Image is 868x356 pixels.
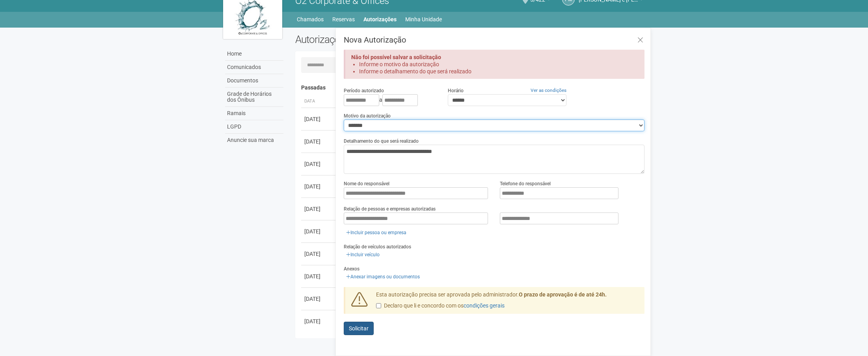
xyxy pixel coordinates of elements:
[376,302,505,310] label: Declaro que li e concordo com os
[304,272,333,280] div: [DATE]
[359,68,631,75] li: Informe o detalhamento do que será realizado
[344,36,644,44] h3: Nova Autorização
[344,243,411,250] label: Relação de veículos autorizados
[304,138,333,145] div: [DATE]
[370,291,644,314] div: Esta autorização precisa ser aprovada pelo administrador.
[301,85,639,91] h4: Passadas
[225,107,283,120] a: Ramais
[519,291,607,298] strong: O prazo de aprovação é de até 24h.
[344,87,384,94] label: Período autorizado
[295,34,464,45] h2: Autorizações
[225,134,283,147] a: Anuncie sua marca
[351,54,441,60] strong: Não foi possível salvar a solicitação
[344,112,391,119] label: Motivo da autorização
[225,61,283,74] a: Comunicados
[344,272,422,281] a: Anexar imagens ou documentos
[376,303,381,308] input: Declaro que li e concordo com oscondições gerais
[297,14,324,25] a: Chamados
[304,115,333,123] div: [DATE]
[304,295,333,303] div: [DATE]
[349,325,369,332] span: Solicitar
[344,138,419,145] label: Detalhamento do que será realizado
[304,250,333,258] div: [DATE]
[531,88,566,93] a: Ver as condições
[448,87,464,94] label: Horário
[363,14,397,25] a: Autorizações
[225,74,283,88] a: Documentos
[225,120,283,134] a: LGPD
[344,322,374,335] button: Solicitar
[344,94,436,106] div: a
[344,180,389,187] label: Nome do responsável
[304,205,333,213] div: [DATE]
[344,265,359,272] label: Anexos
[304,160,333,168] div: [DATE]
[500,180,551,187] label: Telefone do responsável
[304,317,333,325] div: [DATE]
[301,95,337,108] th: Data
[344,205,436,212] label: Relação de pessoas e empresas autorizadas
[405,14,442,25] a: Minha Unidade
[344,228,409,237] a: Incluir pessoa ou empresa
[304,183,333,190] div: [DATE]
[332,14,355,25] a: Reservas
[225,88,283,107] a: Grade de Horários dos Ônibus
[304,227,333,235] div: [DATE]
[225,47,283,61] a: Home
[344,250,382,259] a: Incluir veículo
[359,61,631,68] li: Informe o motivo da autorização
[464,302,505,309] a: condições gerais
